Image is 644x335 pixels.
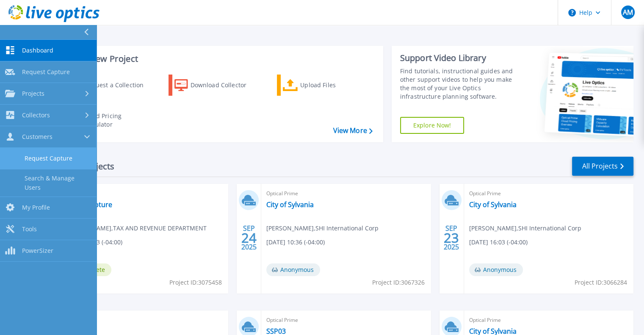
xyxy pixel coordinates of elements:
span: Anonymous [469,263,523,276]
span: Project ID: 3075458 [169,278,222,287]
span: Optical Prime [469,316,628,325]
span: AM [622,9,633,16]
div: Request a Collection [84,77,152,94]
span: Project ID: 3067326 [372,278,425,287]
a: View More [333,127,372,135]
div: Support Video Library [400,53,522,64]
h3: Start a New Project [60,54,372,64]
a: Download Collector [169,75,263,96]
div: SEP 2025 [241,222,257,253]
a: All Projects [572,157,633,176]
span: [PERSON_NAME] , SHI International Corp [266,224,379,233]
span: Anonymous [266,263,320,276]
span: Optical Prime [64,189,223,198]
span: 23 [444,234,459,241]
span: [PERSON_NAME] , TAX AND REVENUE DEPARTMENT [64,224,207,233]
span: Optical Prime [266,316,426,325]
div: Find tutorials, instructional guides and other support videos to help you make the most of your L... [400,67,522,101]
span: Tools [22,225,37,233]
span: Customers [22,133,53,141]
span: Optical Prime [64,316,223,325]
span: [PERSON_NAME] , SHI International Corp [469,224,581,233]
span: 24 [241,234,257,241]
span: [DATE] 16:03 (-04:00) [469,238,528,247]
span: Projects [22,90,44,97]
div: Download Collector [191,77,258,94]
div: Upload Files [300,77,368,94]
a: Explore Now! [400,117,464,134]
a: Upload Files [277,75,371,96]
a: Cloud Pricing Calculator [60,110,155,131]
span: Optical Prime [266,189,426,198]
span: Dashboard [22,47,53,54]
span: My Profile [22,204,50,211]
div: Cloud Pricing Calculator [83,112,151,129]
span: [DATE] 10:36 (-04:00) [266,238,325,247]
span: Optical Prime [469,189,628,198]
span: PowerSizer [22,247,53,255]
span: Request Capture [22,68,70,76]
div: SEP 2025 [443,222,459,253]
span: Collectors [22,111,50,119]
a: Request a Collection [60,75,155,96]
span: Project ID: 3066284 [575,278,627,287]
a: City of Sylvania [266,200,314,209]
a: City of Sylvania [469,200,517,209]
